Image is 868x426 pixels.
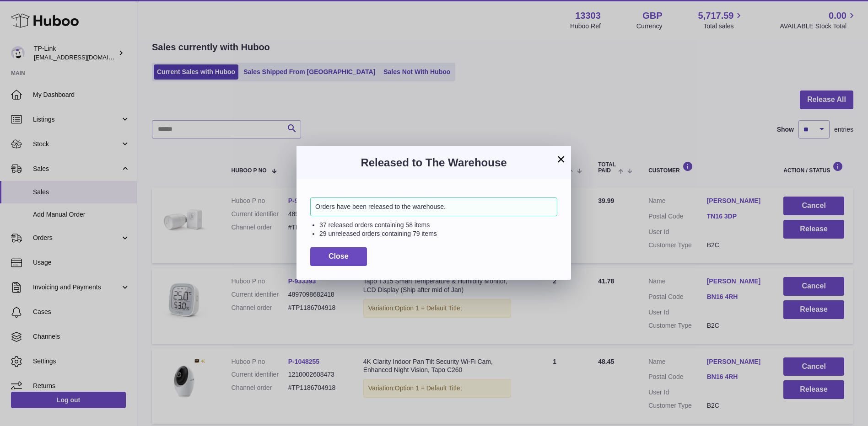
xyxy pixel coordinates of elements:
[310,247,367,266] button: Close
[329,252,349,260] span: Close
[319,221,557,229] li: 37 released orders containing 58 items
[310,197,557,216] div: Orders have been released to the warehouse.
[319,229,557,238] li: 29 unreleased orders containing 79 items
[310,155,557,170] h3: Released to The Warehouse
[555,154,566,165] button: ×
